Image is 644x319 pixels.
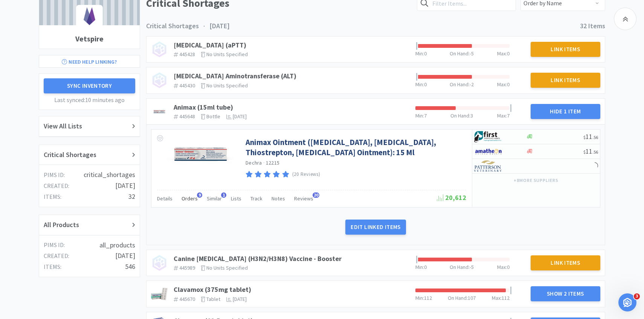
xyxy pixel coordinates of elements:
span: -2 [470,81,474,88]
h4: all_products [99,240,135,251]
h4: [DATE] [115,250,135,261]
span: Orders [182,195,198,202]
img: 77c0386979ba45a18e8fae16e5a100b6_1697.jpeg [151,288,168,300]
span: 20 [313,192,319,198]
span: Max : [497,50,507,57]
span: 0 [424,81,427,88]
h3: [DATE] [209,21,230,32]
img: aebb3e84990e4ed8b130d6b4f9419d0f_402692.png [163,137,238,171]
span: · [263,159,265,166]
button: +8more suppliers [510,175,562,186]
span: -5 [470,50,474,57]
span: 7 [424,112,427,119]
h4: 546 [125,261,135,272]
span: Min : [415,264,424,270]
a: Clavamox (375mg tablet) [174,285,251,294]
a: [MEDICAL_DATA] Aminotransferase (ALT) [174,72,296,80]
h2: All Products [44,220,79,230]
span: Track [250,195,262,202]
span: $ [583,134,586,140]
a: Dechra [246,159,262,166]
h3: Critical Shortages [146,21,199,32]
img: ca61dae5fd4342b8bce252dc3729abf4_86.png [76,5,103,27]
span: Reviews [294,195,313,202]
span: 9 [197,192,202,198]
span: 0 [507,50,510,57]
span: On Hand : [448,295,468,301]
button: Link Items [531,73,601,88]
span: Min : [415,81,424,88]
span: Min : [415,295,424,301]
span: $ [583,149,586,155]
span: On Hand : [450,81,470,88]
button: Sync Inventory [44,78,135,93]
span: 3 [634,293,640,299]
h4: · [199,21,209,32]
img: d35520b60ca441f49d2be1520667a19b.png [151,108,168,115]
h5: Last synced: 10 minutes ago [44,95,135,105]
img: no_image.png [151,255,168,271]
span: On Hand : [450,112,470,119]
span: Details [157,195,172,202]
a: Animax (15ml tube) [174,103,233,111]
h5: PIMS ID: [44,170,65,180]
span: No units specified [206,51,248,58]
span: No units specified [206,264,248,271]
img: 67d67680309e4a0bb49a5ff0391dcc42_6.png [474,131,502,142]
button: Show 2 Items [531,286,601,301]
span: No units specified [206,82,248,89]
span: 445648 [179,113,195,120]
span: 3 [470,112,473,119]
img: no_image.png [151,41,168,58]
span: -5 [470,264,474,270]
h1: Vetspire [39,29,140,49]
a: Need Help Linking? [39,55,140,68]
span: [DATE] [233,296,247,302]
a: Animax Ointment ([MEDICAL_DATA], [MEDICAL_DATA], Thiostrepton, [MEDICAL_DATA] Ointment): 15 Ml [246,137,464,158]
span: 445428 [179,51,195,58]
h5: items: [44,192,61,202]
span: On Hand : [450,264,470,270]
span: 11 [583,147,598,156]
h4: 32 [128,191,135,202]
a: [MEDICAL_DATA] (aPTT) [174,41,246,49]
h5: items: [44,262,61,272]
span: 2 Items [564,290,584,297]
span: 1 Item [564,108,581,115]
a: Canine [MEDICAL_DATA] (H3N2/H3N8) Vaccine - Booster [174,254,342,263]
span: 112 [502,295,510,301]
span: 11 [583,132,598,141]
h5: created: [44,251,69,261]
span: Max : [492,295,502,301]
button: Link Items [531,42,601,57]
span: Similar [207,195,222,202]
span: 0 [507,264,510,270]
img: 3331a67d23dc422aa21b1ec98afbf632_11.png [474,146,502,157]
img: no_image.png [151,72,168,89]
h2: View All Lists [44,121,82,132]
span: 32 Items [580,21,605,30]
span: . 56 [592,149,598,155]
span: 107 [468,295,476,301]
span: 445989 [179,264,195,271]
h4: [DATE] [115,180,135,191]
span: Notes [272,195,285,202]
p: (20 Reviews) [292,171,320,179]
span: 20,612 [437,193,466,202]
span: [DATE] [233,113,247,120]
span: 112 [424,295,432,301]
button: Hide 1 Item [531,104,601,119]
span: Max : [497,112,507,119]
span: . 56 [592,134,598,140]
h4: critical_shortages [84,169,135,180]
span: Max : [497,81,507,88]
span: bottle [206,113,220,120]
h5: PIMS ID: [44,240,65,250]
span: Lists [231,195,241,202]
span: 12215 [266,159,279,166]
span: 0 [507,81,510,88]
span: Min : [415,50,424,57]
span: 7 [507,112,510,119]
img: f5e969b455434c6296c6d81ef179fa71_3.png [474,160,502,172]
button: Link Items [531,255,601,270]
